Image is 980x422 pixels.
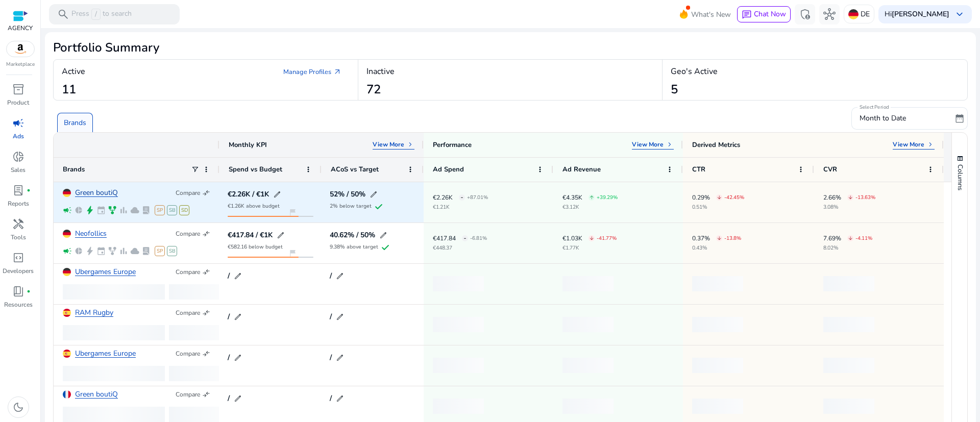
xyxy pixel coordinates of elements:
[176,189,200,197] p: Compare
[176,268,200,276] p: Compare
[234,354,242,362] span: edit
[433,205,488,210] p: €1.21K
[176,390,200,399] p: Compare
[379,231,387,239] span: edit
[754,9,786,19] span: Chat Now
[955,164,965,190] span: Columns
[169,366,220,381] div: loading
[953,8,966,20] span: keyboard_arrow_down
[330,191,365,198] h5: 52% / 50%
[671,82,678,97] h2: 5
[229,140,267,150] div: Monthly KPI
[331,165,379,174] span: ACoS vs Target
[63,390,71,399] img: fr.svg
[63,325,165,340] div: loading
[562,205,618,210] p: €3.12K
[380,242,390,253] span: check
[333,68,341,76] span: arrow_outward
[275,63,350,81] a: Manage Profiles
[202,350,210,358] span: compare_arrows
[63,268,71,276] img: de.svg
[202,230,210,238] span: compare_arrows
[589,236,594,241] span: arrow_downward
[632,140,664,148] p: View More
[823,276,874,291] div: loading
[374,202,384,212] span: check
[860,104,889,111] mat-label: Select Period
[562,399,614,414] div: loading
[562,194,582,201] p: €4.35K
[71,9,132,20] p: Press to search
[3,266,34,276] p: Developers
[85,206,94,215] span: bolt
[819,4,840,24] button: hub
[691,6,731,23] span: What's New
[273,190,281,198] span: edit
[848,9,859,19] img: de.svg
[855,195,875,200] p: -13.63%
[433,165,464,174] span: Ad Spend
[75,350,136,358] a: Ubergames Europe
[130,246,139,256] span: cloud
[330,395,332,402] h5: /
[75,391,118,399] a: Green boutiQ
[11,165,26,175] p: Sales
[229,165,282,174] span: Spend vs Budget
[63,366,165,381] div: loading
[234,272,242,280] span: edit
[96,206,106,215] span: event
[823,245,872,251] p: 8.02%
[63,284,165,300] div: loading
[336,272,344,280] span: edit
[562,165,601,174] span: Ad Revenue
[330,204,372,209] p: 2% below target
[13,132,24,141] p: Ads
[63,189,71,197] img: de.svg
[330,313,332,320] h5: /
[277,231,285,239] span: edit
[202,309,210,317] span: compare_arrows
[63,165,85,174] span: Brands
[562,317,614,332] div: loading
[692,194,710,201] p: 0.29%
[176,350,200,358] p: Compare
[63,309,71,317] img: es.svg
[63,350,71,358] img: es.svg
[823,205,875,210] p: 3.08%
[562,276,614,291] div: loading
[823,399,874,414] div: loading
[130,206,139,215] span: cloud
[406,140,414,148] span: keyboard_arrow_right
[330,354,332,361] h5: /
[12,252,24,264] span: code_blocks
[370,190,378,198] span: edit
[737,6,791,22] button: chatChat Now
[597,236,617,241] p: -41.77%
[373,140,404,148] p: View More
[202,268,210,276] span: compare_arrows
[470,236,487,241] p: -6.81%
[795,4,815,24] button: admin_panel_settings
[692,140,740,150] div: Derived Metrics
[433,317,484,332] div: loading
[228,354,230,361] h5: /
[799,8,811,20] span: admin_panel_settings
[234,313,242,321] span: edit
[926,140,935,148] span: keyboard_arrow_right
[336,354,344,362] span: edit
[141,206,151,215] span: lab_profile
[169,284,220,300] div: loading
[228,395,230,402] h5: /
[823,317,874,332] div: loading
[8,199,29,208] p: Reports
[12,117,24,129] span: campaign
[433,235,456,241] p: €417.84
[179,205,189,215] span: SD
[855,236,872,241] p: -4.11%
[169,325,220,340] div: loading
[7,98,29,107] p: Product
[7,41,34,57] img: amazon.svg
[330,244,378,250] p: 9.38% above target
[288,208,297,216] span: flag_2
[692,358,743,373] div: loading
